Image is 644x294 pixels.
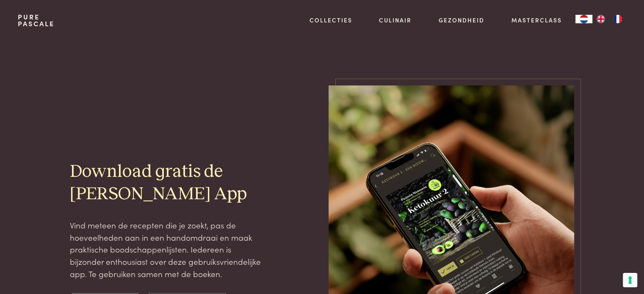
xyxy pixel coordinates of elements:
[575,15,592,23] div: Language
[623,273,637,287] button: Uw voorkeuren voor toestemming voor trackingtechnologieën
[592,15,626,23] ul: Language list
[592,15,609,23] a: EN
[511,16,562,25] a: Masterclass
[439,16,484,25] a: Gezondheid
[575,15,592,23] a: NL
[70,161,264,206] h2: Download gratis de [PERSON_NAME] App
[609,15,626,23] a: FR
[575,15,626,23] aside: Language selected: Nederlands
[310,16,352,25] a: Collecties
[18,14,55,27] a: PurePascale
[70,219,264,280] p: Vind meteen de recepten die je zoekt, pas de hoeveelheden aan in een handomdraai en maak praktisc...
[379,16,412,25] a: Culinair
